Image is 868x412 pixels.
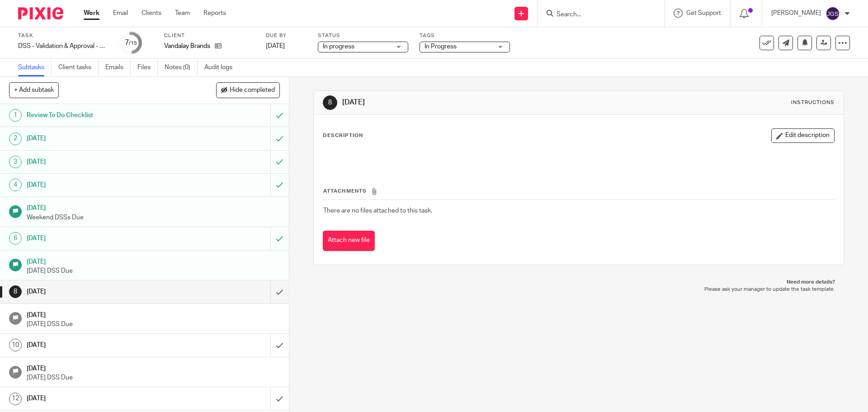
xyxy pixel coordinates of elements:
[18,7,63,19] img: Pixie
[27,266,280,275] p: [DATE] DSS Due
[318,32,408,39] label: Status
[27,155,183,169] h1: [DATE]
[164,42,210,51] p: Vandalay Brands
[84,9,99,18] a: Work
[9,82,59,98] button: + Add subtask
[323,43,354,50] span: In progress
[420,32,510,39] label: Tags
[27,213,280,222] p: Weekend DSSs Due
[342,98,598,107] h1: [DATE]
[323,132,363,139] p: Description
[266,32,307,39] label: Due by
[27,232,183,245] h1: [DATE]
[165,59,198,76] a: Notes (0)
[164,32,255,39] label: Client
[322,279,835,286] p: Need more details?
[105,59,131,76] a: Emails
[686,10,721,16] span: Get Support
[9,285,22,298] div: 8
[27,109,183,122] h1: Review To Do Checklist
[27,285,183,298] h1: [DATE]
[9,393,22,405] div: 12
[27,392,183,405] h1: [DATE]
[137,59,158,76] a: Files
[113,9,128,18] a: Email
[203,9,226,18] a: Reports
[27,338,183,352] h1: [DATE]
[175,9,190,18] a: Team
[425,43,457,50] span: In Progress
[323,189,367,194] span: Attachments
[323,208,432,214] span: There are no files attached to this task.
[27,373,280,382] p: [DATE] DSS Due
[323,231,375,251] button: Attach new file
[27,255,280,266] h1: [DATE]
[323,95,337,110] div: 8
[771,128,835,143] button: Edit description
[125,38,137,48] div: 7
[58,59,99,76] a: Client tasks
[791,99,835,106] div: Instructions
[230,87,275,94] span: Hide completed
[142,9,161,18] a: Clients
[9,339,22,351] div: 10
[9,179,22,191] div: 4
[556,11,637,19] input: Search
[18,42,108,51] div: DSS - Validation & Approval - week 34
[18,32,108,39] label: Task
[266,43,285,49] span: [DATE]
[9,109,22,122] div: 1
[771,9,821,18] p: [PERSON_NAME]
[322,286,835,293] p: Please ask your manager to update the task template.
[27,201,280,213] h1: [DATE]
[27,132,183,145] h1: [DATE]
[9,232,22,245] div: 6
[204,59,239,76] a: Audit logs
[18,59,52,76] a: Subtasks
[9,156,22,168] div: 3
[18,42,108,51] div: DSS - Validation &amp; Approval - week 34
[27,178,183,192] h1: [DATE]
[27,308,280,320] h1: [DATE]
[826,6,840,21] img: svg%3E
[9,133,22,145] div: 2
[27,362,280,373] h1: [DATE]
[27,320,280,329] p: [DATE] DSS Due
[216,82,280,98] button: Hide completed
[129,41,137,46] small: /15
